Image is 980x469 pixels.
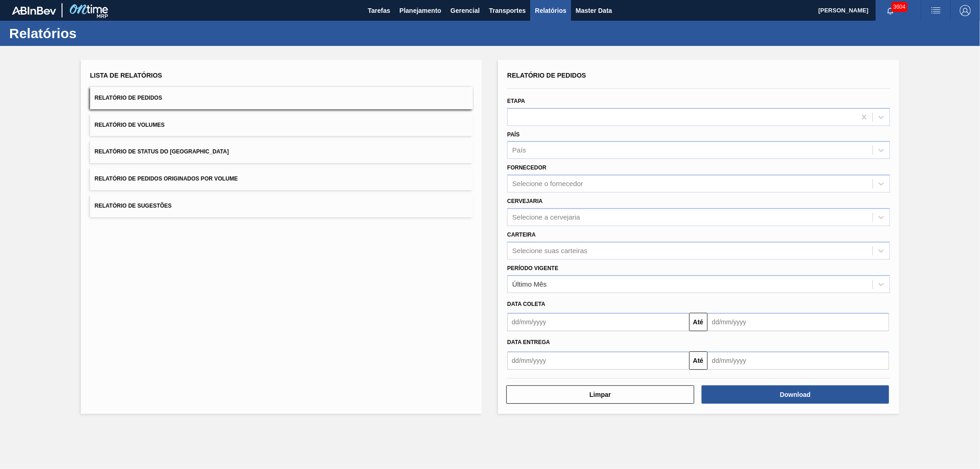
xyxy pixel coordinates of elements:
input: dd/mm/yyyy [507,313,689,331]
span: Relatório de Status do [GEOGRAPHIC_DATA] [95,148,229,155]
span: Data Entrega [507,339,550,345]
span: Relatório de Pedidos Originados por Volume [95,175,238,182]
span: Lista de Relatórios [90,72,162,79]
label: Cervejaria [507,198,543,204]
span: 3604 [891,2,907,12]
label: Etapa [507,98,525,104]
img: TNhmsLtSVTkK8tSr43FrP2fwEKptu5GPRR3wAAAABJRU5ErkJggg== [12,6,56,15]
button: Até [689,351,708,370]
div: Selecione suas carteiras [512,247,587,254]
span: Planejamento [399,5,441,16]
label: Carteira [507,232,536,238]
span: Transportes [489,5,526,16]
label: Fornecedor [507,164,546,171]
button: Relatório de Pedidos [90,87,473,109]
span: Master Data [576,5,612,16]
button: Relatório de Sugestões [90,195,473,217]
img: Logout [960,5,971,16]
span: Relatório de Sugestões [95,203,172,209]
button: Relatório de Status do [GEOGRAPHIC_DATA] [90,141,473,163]
div: Último Mês [512,280,547,288]
span: Relatório de Pedidos [95,95,162,101]
span: Data coleta [507,301,545,307]
span: Relatório de Pedidos [507,72,586,79]
button: Relatório de Pedidos Originados por Volume [90,168,473,190]
span: Relatórios [535,5,566,16]
input: dd/mm/yyyy [708,313,889,331]
input: dd/mm/yyyy [507,351,689,370]
button: Limpar [506,385,694,404]
button: Até [689,313,708,331]
span: Gerencial [451,5,480,16]
img: userActions [930,5,941,16]
button: Download [702,385,889,404]
input: dd/mm/yyyy [708,351,889,370]
div: Selecione o fornecedor [512,180,583,188]
label: Período Vigente [507,265,558,271]
span: Relatório de Volumes [95,122,164,128]
button: Relatório de Volumes [90,114,473,136]
button: Notificações [876,4,905,17]
div: Selecione a cervejaria [512,213,580,221]
h1: Relatórios [9,28,172,39]
div: País [512,147,526,154]
span: Tarefas [368,5,391,16]
label: País [507,131,520,138]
